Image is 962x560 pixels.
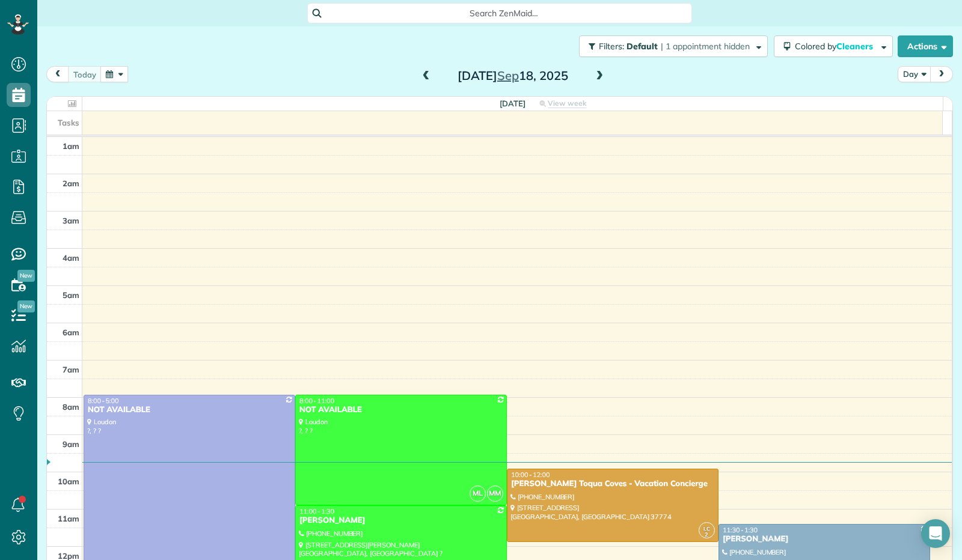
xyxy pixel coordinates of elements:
button: today [68,66,102,82]
span: [DATE] [500,99,525,108]
span: 11am [58,514,79,523]
h2: [DATE] 18, 2025 [438,69,588,82]
button: Filters: Default | 1 appointment hidden [579,35,768,57]
span: 3am [63,216,79,225]
button: next [930,66,953,82]
span: 7am [63,365,79,374]
button: prev [46,66,69,82]
span: View week [548,99,586,108]
div: [PERSON_NAME] Toqua Coves - Vacation Concierge [510,479,715,489]
span: 8:00 - 5:00 [88,397,119,405]
span: MM [487,485,503,502]
span: Filters: [599,41,624,52]
span: 8:00 - 11:00 [299,397,334,405]
div: [PERSON_NAME] [722,534,927,544]
div: Open Intercom Messenger [921,519,950,548]
span: LC [703,525,710,532]
span: 1am [63,141,79,151]
span: Colored by [795,41,877,52]
span: 4am [63,253,79,263]
span: 6am [63,327,79,337]
span: | 1 appointment hidden [661,41,750,52]
span: 9am [63,439,79,449]
small: 2 [699,529,714,541]
span: 11:00 - 1:30 [299,507,334,516]
span: 11:30 - 1:30 [723,526,758,534]
button: Day [898,66,931,82]
span: 2am [63,178,79,188]
span: New [17,270,35,282]
span: Sep [497,68,519,83]
span: New [17,300,35,312]
span: 5am [63,290,79,300]
span: 10:00 - 12:00 [511,470,550,479]
span: Cleaners [836,41,875,52]
div: NOT AVAILABLE [299,405,503,415]
button: Actions [898,35,953,57]
span: 10am [58,476,79,486]
span: Tasks [58,118,79,127]
span: 8am [63,402,79,412]
span: ML [470,485,486,502]
span: Default [627,41,658,52]
button: Colored byCleaners [774,35,893,57]
div: NOT AVAILABLE [87,405,292,415]
a: Filters: Default | 1 appointment hidden [573,35,768,57]
div: [PERSON_NAME] [299,516,503,526]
